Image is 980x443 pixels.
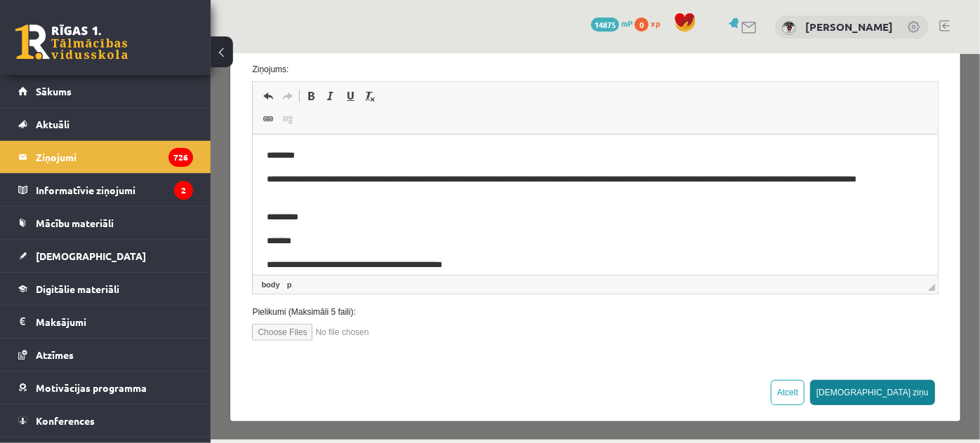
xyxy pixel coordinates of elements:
[635,18,667,29] a: 0 xp
[560,326,594,351] button: Atcelt
[18,141,193,173] a: Ziņojumi726
[31,252,738,264] label: Pielikumi (Maksimāli 5 faili):
[36,217,114,229] span: Mācību materiāli
[651,18,660,29] span: xp
[36,282,119,295] span: Digitālie materiāli
[174,181,193,200] i: 2
[14,14,670,209] body: Bagātinātā teksta redaktors, wiswyg-editor-47024830824140-1758124347-692
[110,33,130,51] a: Slīpraksts (vadīšanas taustiņš+I)
[36,381,147,394] span: Motivācijas programma
[591,18,633,29] a: 14875 mP
[130,33,150,51] a: Pasvītrojums (vadīšanas taustiņš+U)
[600,326,724,351] button: [DEMOGRAPHIC_DATA] ziņu
[18,339,193,371] a: Atzīmes
[67,56,87,74] a: Atsaistīt
[18,306,193,338] a: Maksājumi
[36,174,193,206] legend: Informatīvie ziņojumi
[805,20,893,34] a: [PERSON_NAME]
[15,25,128,60] a: Rīgas 1. Tālmācības vidusskola
[48,224,72,237] a: body elements
[621,18,633,29] span: mP
[36,118,69,130] span: Aktuāli
[635,18,649,32] span: 0
[18,273,193,305] a: Digitālie materiāli
[18,174,193,206] a: Informatīvie ziņojumi2
[67,33,87,51] a: Atkārtot (vadīšanas taustiņš+Y)
[782,21,796,35] img: Roberts Gasūns
[150,33,169,51] a: Noņemt stilus
[36,306,193,338] legend: Maksājumi
[91,33,110,51] a: Treknraksts (vadīšanas taustiņš+B)
[18,240,193,272] a: [DEMOGRAPHIC_DATA]
[36,85,72,97] span: Sākums
[18,372,193,404] a: Motivācijas programma
[18,207,193,239] a: Mācību materiāli
[717,230,724,237] span: Mērogot
[18,404,193,437] a: Konferences
[31,9,738,22] label: Ziņojums:
[36,414,95,427] span: Konferences
[36,250,146,262] span: [DEMOGRAPHIC_DATA]
[48,33,67,51] a: Atcelt (vadīšanas taustiņš+Z)
[48,56,67,74] a: Saite (vadīšanas taustiņš+K)
[74,224,84,237] a: p elements
[591,18,619,32] span: 14875
[18,108,193,140] a: Aktuāli
[36,141,193,173] legend: Ziņojumi
[168,148,193,167] i: 726
[42,81,727,221] iframe: Bagātinātā teksta redaktors, wiswyg-editor-47024830824140-1758124347-692
[36,348,74,361] span: Atzīmes
[18,75,193,107] a: Sākums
